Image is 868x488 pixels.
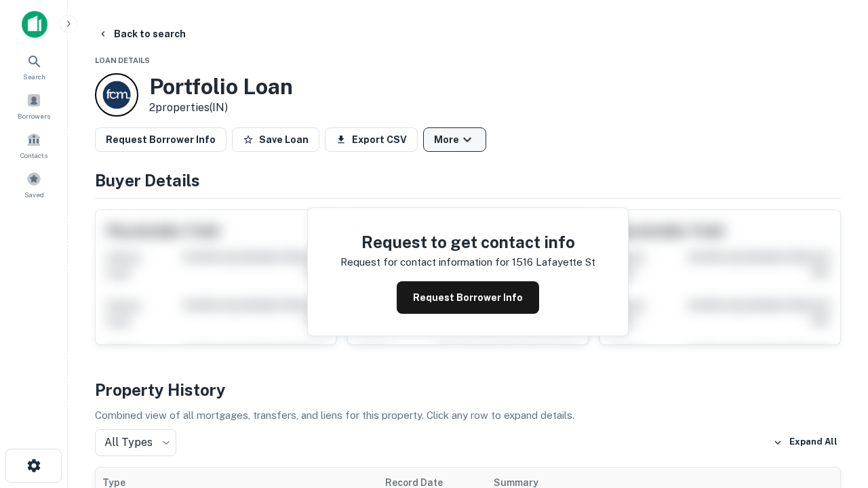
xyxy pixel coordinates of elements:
p: Request for contact information for [340,254,509,270]
p: Combined view of all mortgages, transfers, and liens for this property. Click any row to expand d... [95,407,841,424]
div: All Types [95,429,176,456]
img: capitalize-icon.png [22,11,47,38]
h4: Request to get contact info [340,230,595,254]
a: Search [4,48,64,85]
button: Request Borrower Info [397,281,539,314]
a: Saved [4,166,64,203]
h4: Buyer Details [95,168,841,192]
span: Contacts [20,150,47,161]
p: 1516 lafayette st [512,254,595,270]
a: Contacts [4,127,64,163]
button: Export CSV [325,127,418,152]
button: More [423,127,486,152]
h3: Portfolio Loan [149,74,293,100]
span: Borrowers [18,110,50,121]
span: Search [23,71,45,82]
span: Saved [24,189,44,200]
p: 2 properties (IN) [149,100,293,116]
button: Request Borrower Info [95,127,226,152]
button: Save Loan [232,127,319,152]
iframe: Chat Widget [800,380,868,445]
span: Loan Details [95,56,150,64]
button: Back to search [92,22,191,46]
button: Expand All [770,432,841,453]
a: Borrowers [4,87,64,124]
h4: Property History [95,378,841,402]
